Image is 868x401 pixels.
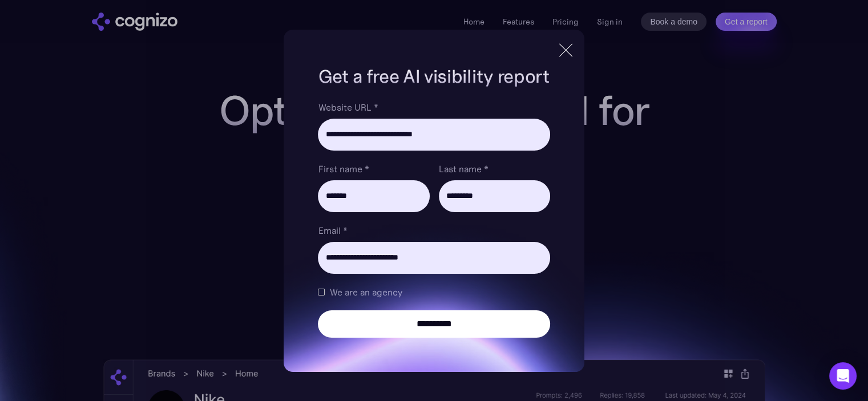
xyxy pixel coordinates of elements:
span: We are an agency [329,285,402,299]
form: Brand Report Form [318,100,550,338]
label: Last name * [439,162,550,176]
label: Email * [318,224,550,237]
h1: Get a free AI visibility report [318,64,550,89]
label: First name * [318,162,429,176]
label: Website URL * [318,100,550,114]
div: Open Intercom Messenger [829,362,857,390]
